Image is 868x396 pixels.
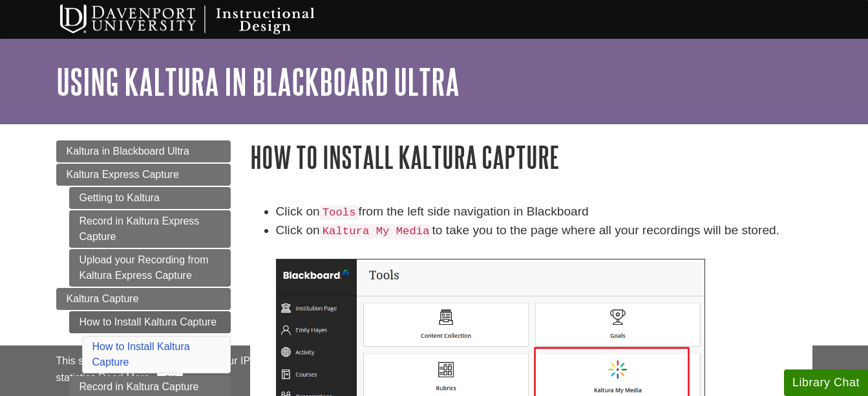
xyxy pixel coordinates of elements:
[69,210,231,248] a: Record in Kaltura Express Capture
[92,341,190,368] a: How to Install Kaltura Capture
[69,311,231,333] a: How to Install Kaltura Capture
[250,140,812,173] h1: How to Install Kaltura Capture
[56,164,231,186] a: Kaltura Express Capture
[56,140,231,162] a: Kaltura in Blackboard Ultra
[67,169,179,180] span: Kaltura Express Capture
[50,3,360,36] img: Davenport University Instructional Design
[784,369,868,396] button: Library Chat
[276,203,812,221] li: Click on from the left side navigation in Blackboard
[69,249,231,287] a: Upload your Recording from Kaltura Express Capture
[69,187,231,209] a: Getting to Kaltura
[56,288,231,310] a: Kaltura Capture
[320,205,359,220] code: Tools
[67,293,139,304] span: Kaltura Capture
[56,61,460,102] a: Using Kaltura in Blackboard Ultra
[67,146,189,157] span: Kaltura in Blackboard Ultra
[320,224,432,239] code: Kaltura My Media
